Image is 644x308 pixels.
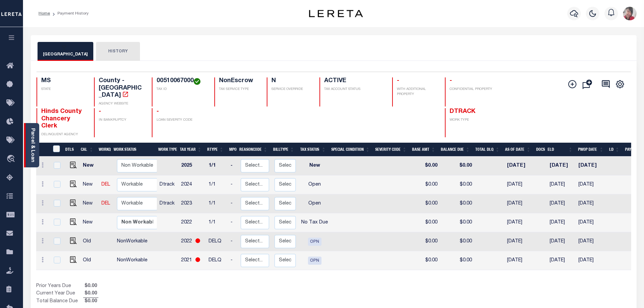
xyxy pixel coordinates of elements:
span: - [157,109,159,115]
td: Total Balance Due [36,298,83,305]
td: 2023 [178,194,206,213]
p: AGENCY WEBSITE [99,101,144,106]
span: OPN [308,238,321,246]
td: - [228,157,238,175]
td: DELQ [206,232,228,251]
p: WITH ADDITIONAL PROPERTY [397,87,437,97]
p: STATE [41,87,86,92]
td: $0.00 [411,232,440,251]
td: $0.00 [440,157,475,175]
td: Prior Years Due [36,283,83,290]
td: Old [80,232,99,251]
td: $0.00 [411,157,440,175]
td: $0.00 [411,194,440,213]
th: ReasonCode: activate to sort column ascending [237,143,270,157]
td: [DATE] [547,213,575,232]
span: - [397,78,399,84]
td: No Tax Due [299,213,331,232]
td: 1/1 [206,157,228,175]
td: 1/1 [206,213,228,232]
p: TAX ACCOUNT STATUS [324,87,384,92]
th: MPO [226,143,237,157]
td: $0.00 [440,213,475,232]
td: [DATE] [547,251,575,270]
a: DEL [101,201,110,206]
th: PWOP Date: activate to sort column ascending [575,143,606,157]
td: [DATE] [547,157,575,175]
span: OPN [308,257,321,265]
td: Open [299,194,331,213]
th: Docs [533,143,545,157]
p: WORK TYPE [450,118,495,123]
td: 2022 [178,213,206,232]
p: TAX ID [157,87,206,92]
td: - [228,175,238,194]
td: $0.00 [440,251,475,270]
p: TAX SERVICE TYPE [219,87,259,92]
td: DELQ [206,251,228,270]
td: [DATE] [576,232,606,251]
span: $0.00 [83,290,98,298]
th: ELD: activate to sort column ascending [545,143,575,157]
span: $0.00 [83,298,98,305]
td: New [80,213,99,232]
td: [DATE] [504,157,535,175]
td: [DATE] [504,175,535,194]
button: [GEOGRAPHIC_DATA] [38,42,93,61]
td: 1/1 [206,175,228,194]
th: Tax Year: activate to sort column ascending [177,143,205,157]
button: HISTORY [96,42,140,61]
th: WorkQ [96,143,111,157]
td: - [228,251,238,270]
h4: 00510067000 [157,77,206,85]
td: [DATE] [504,251,535,270]
td: $0.00 [440,175,475,194]
th: As of Date: activate to sort column ascending [502,143,533,157]
th: Tax Status: activate to sort column ascending [297,143,329,157]
p: DELINQUENT AGENCY [41,132,86,137]
p: IN BANKRUPTCY [99,118,144,123]
p: CONFIDENTIAL PROPERTY [450,87,495,92]
th: Base Amt: activate to sort column ascending [409,143,438,157]
td: [DATE] [576,213,606,232]
td: 2024 [178,175,206,194]
h4: County - [GEOGRAPHIC_DATA] [99,77,144,99]
td: - [228,213,238,232]
td: New [80,194,99,213]
h4: MS [41,77,86,85]
td: [DATE] [547,232,575,251]
th: Total DLQ: activate to sort column ascending [473,143,502,157]
td: $0.00 [411,175,440,194]
li: Payment History [50,10,89,17]
td: Old [80,251,99,270]
img: RedCircle.png [195,257,200,262]
td: [DATE] [504,194,535,213]
td: $0.00 [440,232,475,251]
h4: NonEscrow [219,77,259,85]
th: CAL: activate to sort column ascending [78,143,96,157]
th: Work Status [111,143,157,157]
td: $0.00 [411,213,440,232]
i: travel_explore [6,155,17,164]
td: $0.00 [440,194,475,213]
span: Hinds County Chancery Clerk [41,109,82,129]
img: RedCircle.png [195,238,200,243]
td: NonWorkable [114,251,162,270]
td: 2022 [178,232,206,251]
td: New [80,175,99,194]
th: &nbsp;&nbsp;&nbsp;&nbsp;&nbsp;&nbsp;&nbsp;&nbsp;&nbsp;&nbsp; [36,143,49,157]
th: Balance Due: activate to sort column ascending [438,143,473,157]
td: NonWorkable [114,232,162,251]
td: New [299,157,331,175]
a: DEL [101,182,110,187]
td: [DATE] [576,175,606,194]
a: Parcel & Loan [30,128,35,162]
img: logo-dark.svg [309,10,363,17]
td: Dtrack [157,194,178,213]
span: DTRACK [450,109,475,115]
th: Special Condition: activate to sort column ascending [329,143,373,157]
td: - [228,194,238,213]
span: $0.00 [83,283,98,290]
td: [DATE] [547,194,575,213]
td: New [80,157,99,175]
